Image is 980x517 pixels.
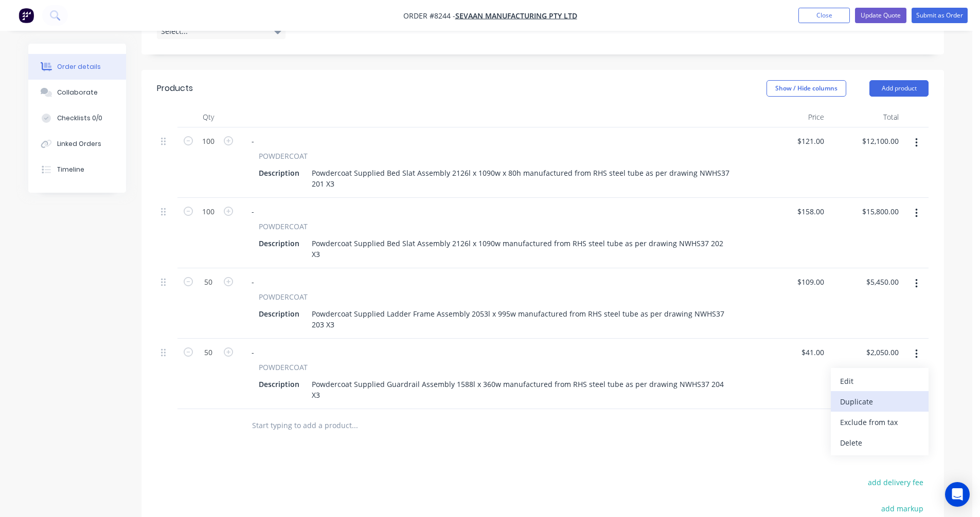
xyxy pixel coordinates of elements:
[403,11,455,21] span: Order #8244 -
[28,131,126,157] button: Linked Orders
[28,54,126,80] button: Order details
[57,139,101,149] div: Linked Orders
[840,374,919,389] div: Edit
[308,165,734,191] div: Powdercoat Supplied Bed Slat Assembly 2126l x 1090w x 80h manufactured from RHS steel tube as per...
[840,435,919,450] div: Delete
[28,105,126,131] button: Checklists 0/0
[255,165,304,180] div: Description
[862,475,929,489] button: add delivery fee
[912,8,968,23] button: Submit as Order
[157,24,286,39] div: Select...
[840,394,919,409] div: Duplicate
[57,165,84,174] div: Timeline
[255,306,304,321] div: Description
[157,82,193,95] div: Products
[455,11,577,21] a: Sevaan Manufacturing Pty Ltd
[259,291,308,302] span: POWDERCOAT
[28,80,126,105] button: Collaborate
[259,221,308,232] span: POWDERCOAT
[57,114,102,123] div: Checklists 0/0
[252,415,457,436] input: Start typing to add a product...
[28,157,126,182] button: Timeline
[767,80,846,97] button: Show / Hide columns
[57,62,101,71] div: Order details
[855,8,906,23] button: Update Quote
[57,88,98,97] div: Collaborate
[177,107,239,127] div: Qty
[255,377,304,392] div: Description
[308,377,734,402] div: Powdercoat Supplied Guardrail Assembly 1588l x 360w manufactured from RHS steel tube as per drawi...
[243,204,262,219] div: -
[308,236,734,262] div: Powdercoat Supplied Bed Slat Assembly 2126l x 1090w manufactured from RHS steel tube as per drawi...
[798,8,850,23] button: Close
[945,482,970,507] div: Open Intercom Messenger
[243,134,262,149] div: -
[243,345,262,360] div: -
[259,151,308,161] span: POWDERCOAT
[243,274,262,289] div: -
[876,502,929,515] button: add markup
[840,415,919,430] div: Exclude from tax
[308,306,734,332] div: Powdercoat Supplied Ladder Frame Assembly 2053l x 995w manufactured from RHS steel tube as per dr...
[19,8,34,23] img: Factory
[255,236,304,251] div: Description
[754,107,828,127] div: Price
[828,107,903,127] div: Total
[259,362,308,373] span: POWDERCOAT
[869,80,929,97] button: Add product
